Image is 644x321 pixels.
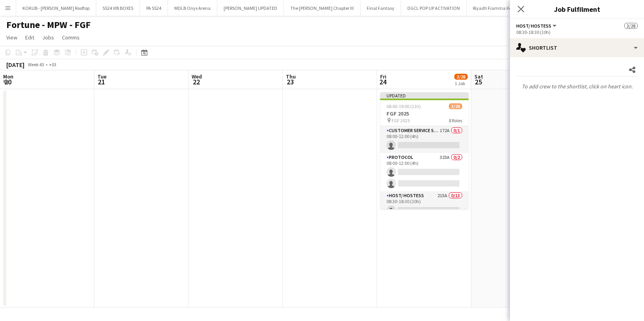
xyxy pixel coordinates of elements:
[510,80,644,93] p: To add crew to the shortlist, click on heart icon.
[380,92,469,209] app-job-card: Updated08:00-19:00 (11h)3/28FGF 2025 FGF 20258 RolesCustomer Service Staff172A0/108:00-12:00 (4h)...
[3,73,13,80] span: Mon
[59,32,83,43] a: Comms
[510,4,644,14] h3: Job Fulfilment
[454,74,468,80] span: 3/28
[39,32,57,43] a: Jobs
[42,34,54,41] span: Jobs
[392,118,410,123] span: FGF 2025
[140,0,168,16] button: PA SS24
[96,77,106,86] span: 21
[168,0,217,16] button: MDLB Onyx Arena
[286,73,296,80] span: Thu
[516,23,558,29] button: Host/ Hostess
[467,0,536,16] button: Riyadh Fiamma Restaurant
[285,77,296,86] span: 23
[380,126,469,153] app-card-role: Customer Service Staff172A0/108:00-12:00 (4h)
[6,19,91,31] h1: Fortune - MPW - FGF
[96,0,140,16] button: SS24 VIB BOXES
[62,34,80,41] span: Comms
[474,73,483,80] span: Sat
[386,103,421,109] span: 08:00-19:00 (11h)
[401,0,467,16] button: DGCL POP UP ACTIVATION
[25,34,34,41] span: Edit
[16,0,96,16] button: KOKUB - [PERSON_NAME] Rooftop
[192,73,202,80] span: Wed
[22,32,37,43] a: Edit
[360,0,401,16] button: Final Fantasy
[6,34,17,41] span: View
[380,153,469,191] app-card-role: Protocol323A0/208:00-12:00 (4h)
[380,92,469,99] div: Updated
[449,103,462,109] span: 3/28
[3,32,21,43] a: View
[2,77,13,86] span: 20
[379,77,386,86] span: 24
[624,23,638,29] span: 3/28
[510,38,644,57] div: Shortlist
[217,0,284,16] button: [PERSON_NAME] UPDATED
[516,23,551,29] span: Host/ Hostess
[26,62,46,67] span: Week 43
[516,29,638,35] div: 08:30-18:30 (10h)
[49,62,56,67] div: +03
[473,77,483,86] span: 25
[380,110,469,117] h3: FGF 2025
[6,61,24,69] div: [DATE]
[190,77,202,86] span: 22
[97,73,106,80] span: Tue
[380,73,386,80] span: Fri
[455,80,467,86] div: 1 Job
[284,0,360,16] button: The [PERSON_NAME] Chapter III
[449,118,462,123] span: 8 Roles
